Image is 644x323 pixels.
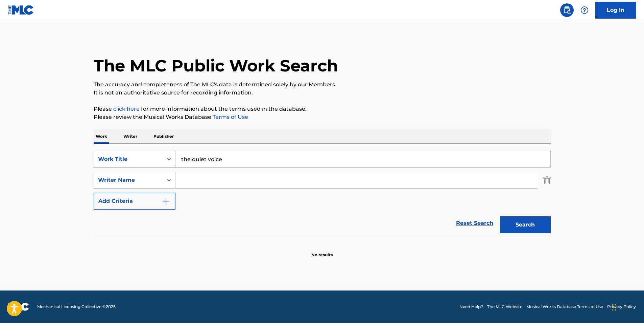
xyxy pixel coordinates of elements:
a: Privacy Policy [607,304,636,310]
img: logo [8,303,29,311]
p: Please for more information about the terms used in the database. [94,105,551,113]
a: The MLC Website [487,304,522,310]
img: search [563,6,571,14]
a: Need Help? [459,304,483,310]
a: Log In [595,2,636,19]
a: Public Search [560,3,574,17]
img: MLC Logo [8,5,34,15]
div: Writer Name [98,176,159,184]
button: Add Criteria [94,193,175,210]
a: Terms of Use [211,114,248,120]
img: Delete Criterion [543,172,551,189]
p: Writer [121,129,139,144]
img: help [580,6,589,14]
h1: The MLC Public Work Search [94,56,338,76]
a: Reset Search [453,216,497,231]
div: Work Title [98,155,159,163]
p: Please review the Musical Works Database [94,113,551,121]
p: Publisher [151,129,176,144]
span: Mechanical Licensing Collective © 2025 [37,304,116,310]
p: No results [311,244,333,258]
iframe: Chat Widget [610,290,644,323]
a: click here [113,106,140,112]
div: Drag [612,297,616,318]
a: Musical Works Database Terms of Use [526,304,603,310]
p: The accuracy and completeness of The MLC's data is determined solely by our Members. [94,81,551,89]
p: Work [94,129,109,144]
form: Search Form [94,151,551,237]
p: It is not an authoritative source for recording information. [94,89,551,97]
button: Search [500,216,551,233]
img: 9d2ae6d4665cec9f34b9.svg [162,197,170,205]
div: Help [578,3,591,17]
